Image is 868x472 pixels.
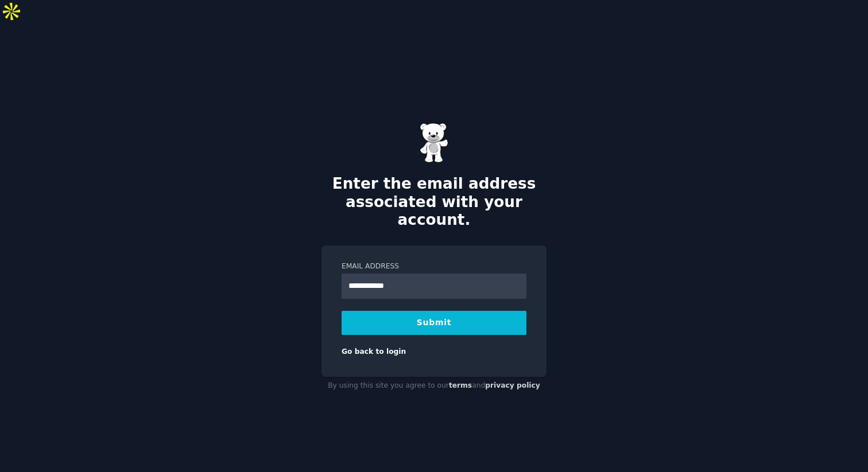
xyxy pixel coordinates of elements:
[342,262,526,272] label: Email Address
[449,381,472,389] a: terms
[485,381,540,389] a: privacy policy
[321,377,547,395] div: By using this site you agree to our and
[342,348,406,356] a: Go back to login
[342,311,526,335] button: Submit
[321,175,547,229] h2: Enter the email address associated with your account.
[420,123,448,163] img: Gummy Bear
